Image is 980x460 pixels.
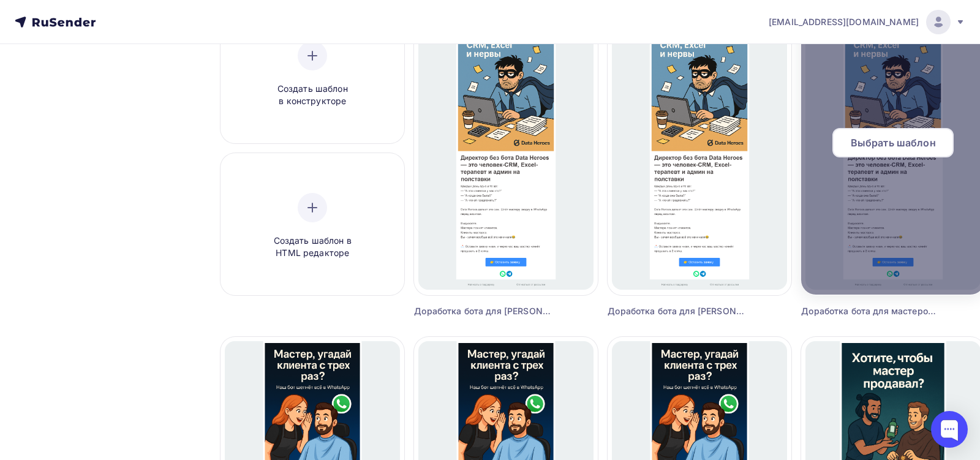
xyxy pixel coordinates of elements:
span: [EMAIL_ADDRESS][DOMAIN_NAME] [769,16,919,28]
a: [EMAIL_ADDRESS][DOMAIN_NAME] [769,10,965,34]
span: Создать шаблон в HTML редакторе [254,235,371,260]
div: Доработка бота для [PERSON_NAME], 3 сообщение [414,305,552,317]
div: Доработка бота для мастеров, наша база, 2 сообщение [801,305,939,317]
span: Создать шаблон в конструкторе [254,83,371,108]
span: Выбрать шаблон [851,135,936,150]
div: Доработка бота для [PERSON_NAME], 3 сообщение [608,305,745,317]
